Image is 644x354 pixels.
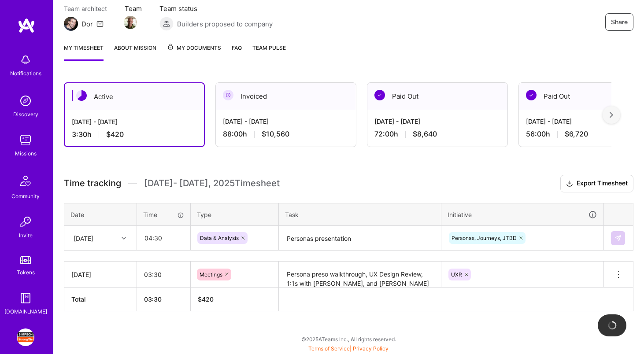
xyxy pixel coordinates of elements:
img: right [610,112,613,118]
div: Dor [81,19,93,29]
div: null [611,231,626,245]
button: Share [605,13,633,31]
img: loading [606,319,618,331]
div: Paid Out [367,83,507,110]
img: logo [18,18,35,33]
img: Submit [614,235,622,242]
span: $8,640 [413,129,437,139]
img: Community [15,170,36,192]
img: Builders proposed to company [159,17,174,31]
span: | [308,345,389,352]
th: Type [191,203,279,226]
img: teamwork [17,131,34,149]
span: Data & Analysis [200,235,239,241]
div: Missions [15,149,37,158]
th: Task [279,203,441,226]
img: Invoiced [223,90,233,100]
img: Paid Out [374,90,385,100]
span: My Documents [167,43,221,53]
a: My timesheet [64,43,104,61]
img: bell [17,51,34,69]
span: Share [611,18,628,26]
i: icon Chevron [122,236,126,240]
div: Initiative [448,210,597,220]
a: Terms of Service [308,345,350,352]
span: Personas, Journeys, JTBD [452,235,517,241]
i: icon Mail [96,20,104,27]
div: 88:00 h [223,129,349,139]
span: $10,560 [262,129,289,139]
div: Notifications [10,69,41,78]
div: [DATE] - [DATE] [72,117,197,126]
div: [DATE] - [DATE] [374,117,500,126]
div: 72:00 h [374,129,500,139]
span: $ 420 [198,295,214,303]
img: tokens [20,256,31,264]
textarea: Persona preso walkthrough, UX Design Review, 1:1s with [PERSON_NAME], and [PERSON_NAME] [280,262,440,287]
div: Active [65,83,204,110]
input: HH:MM [137,263,190,286]
span: Team [125,4,142,13]
div: [DOMAIN_NAME] [4,307,47,316]
img: Active [76,90,87,101]
th: Date [64,203,137,226]
a: Team Member Avatar [125,15,136,30]
span: Team Pulse [252,44,286,51]
img: Paid Out [526,90,537,100]
th: Total [64,288,137,311]
div: Discovery [13,110,38,119]
img: Simpson Strong-Tie: General Design [17,328,34,346]
div: Invoiced [216,83,356,110]
span: Time tracking [64,178,121,189]
span: Meetings [200,271,222,278]
div: [DATE] [74,233,93,243]
span: Team architect [64,4,107,13]
div: Time [143,210,184,219]
span: $420 [106,130,124,139]
a: Simpson Strong-Tie: General Design [15,328,37,346]
a: About Mission [114,43,156,61]
i: icon Download [566,179,573,188]
span: $6,720 [565,129,588,139]
span: Builders proposed to company [177,19,273,29]
img: guide book [17,289,34,307]
span: UXR [451,271,462,278]
img: discovery [17,92,34,110]
a: Team Pulse [252,43,286,61]
button: Export Timesheet [560,175,633,192]
div: © 2025 ATeams Inc., All rights reserved. [53,328,644,350]
input: HH:MM [137,226,190,250]
span: [DATE] - [DATE] , 2025 Timesheet [144,178,280,189]
div: Invite [19,231,33,240]
img: Invite [17,213,34,231]
div: 3:30 h [72,130,197,139]
span: Team status [159,4,273,13]
img: Team Member Avatar [124,16,137,29]
div: [DATE] [71,270,130,279]
div: [DATE] - [DATE] [223,117,349,126]
a: Privacy Policy [353,345,389,352]
th: 03:30 [137,288,191,311]
a: My Documents [167,43,221,61]
textarea: Personas presentation [280,227,440,250]
div: Community [11,192,40,201]
div: Tokens [17,268,35,277]
img: Team Architect [64,17,78,31]
a: FAQ [232,43,242,61]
